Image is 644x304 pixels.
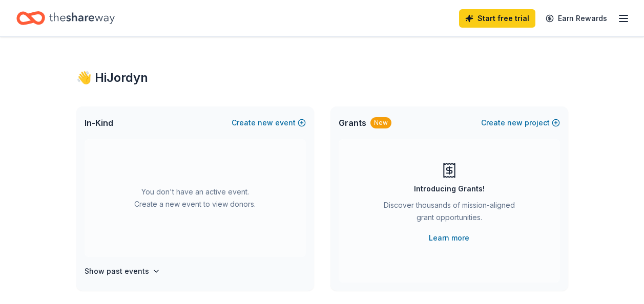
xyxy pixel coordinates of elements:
[429,232,469,244] a: Learn more
[370,117,391,128] div: New
[507,117,523,129] span: new
[85,265,149,277] h4: Show past events
[16,6,115,30] a: Home
[414,183,485,195] div: Introducing Grants!
[380,199,519,228] div: Discover thousands of mission-aligned grant opportunities.
[339,117,366,129] span: Grants
[85,117,113,129] span: In-Kind
[76,70,568,86] div: 👋 Hi Jordyn
[258,117,273,129] span: new
[481,117,560,129] button: Createnewproject
[85,265,160,277] button: Show past events
[85,139,306,257] div: You don't have an active event. Create a new event to view donors.
[539,9,613,28] a: Earn Rewards
[459,9,535,28] a: Start free trial
[232,117,306,129] button: Createnewevent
